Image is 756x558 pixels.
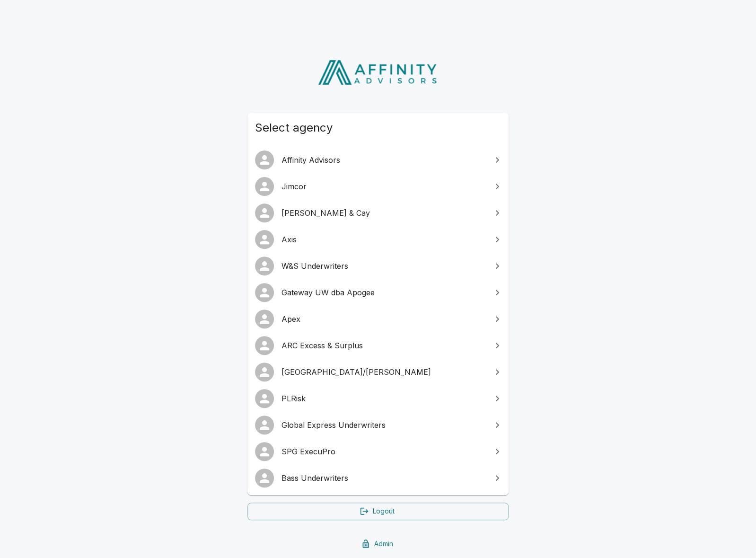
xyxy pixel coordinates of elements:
[281,446,486,457] span: SPG ExecuPro
[281,287,486,298] span: Gateway UW dba Apogee
[281,472,486,484] span: Bass Underwriters
[247,438,509,465] a: SPG ExecuPro
[247,332,509,359] a: ARC Excess & Surplus
[281,340,486,351] span: ARC Excess & Surplus
[281,207,486,219] span: [PERSON_NAME] & Cay
[247,359,509,385] a: [GEOGRAPHIC_DATA]/[PERSON_NAME]
[281,260,486,272] span: W&S Underwriters
[310,57,446,88] img: Affinity Advisors Logo
[247,465,509,491] a: Bass Underwriters
[247,535,509,553] a: Admin
[281,181,486,192] span: Jimcor
[247,412,509,438] a: Global Express Underwriters
[255,120,501,135] span: Select agency
[281,154,486,166] span: Affinity Advisors
[247,173,509,200] a: Jimcor
[247,503,509,520] a: Logout
[247,147,509,173] a: Affinity Advisors
[247,306,509,332] a: Apex
[281,234,486,245] span: Axis
[247,200,509,226] a: [PERSON_NAME] & Cay
[281,366,486,378] span: [GEOGRAPHIC_DATA]/[PERSON_NAME]
[281,419,486,431] span: Global Express Underwriters
[247,226,509,253] a: Axis
[247,253,509,279] a: W&S Underwriters
[247,385,509,412] a: PLRisk
[247,279,509,306] a: Gateway UW dba Apogee
[281,393,486,404] span: PLRisk
[281,313,486,325] span: Apex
